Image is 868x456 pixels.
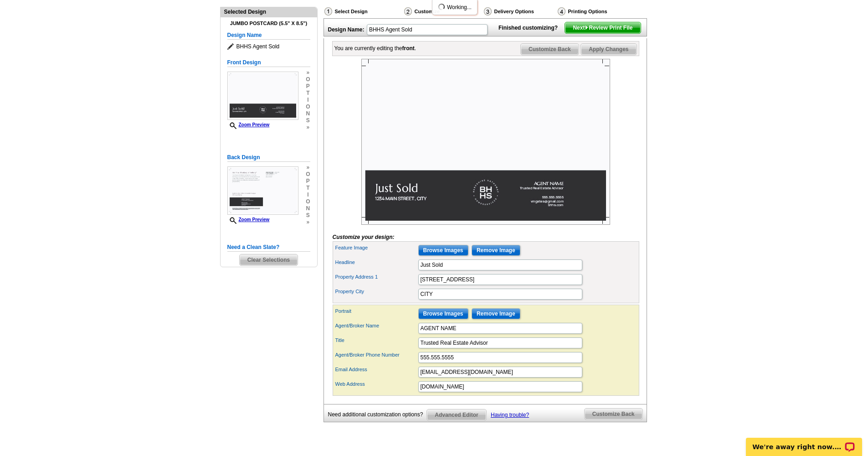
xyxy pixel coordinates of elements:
span: » [306,164,310,171]
span: o [306,171,310,178]
span: t [306,90,310,97]
input: Remove Image [472,245,520,256]
iframe: LiveChat chat widget [740,427,868,456]
h5: Need a Clean Slate? [227,243,310,252]
a: Advanced Editor [426,409,486,421]
label: Property Address 1 [335,273,417,281]
img: Customize [404,7,412,16]
a: Zoom Preview [227,217,270,222]
span: o [306,104,310,110]
img: Printing Options & Summary [558,7,565,16]
span: p [306,83,310,90]
div: Customize [403,7,483,18]
div: Select Design [324,7,403,18]
label: Portrait [335,307,417,315]
input: Browse Images [418,308,468,319]
label: Email Address [335,366,417,373]
div: Selected Design [221,7,317,16]
img: Z18889570_00001_1.jpg [361,59,610,225]
span: s [306,117,310,124]
div: Need additional customization options? [328,409,427,420]
span: » [306,124,310,131]
div: You are currently editing the . [334,44,416,52]
label: Property City [335,288,417,295]
label: Title [335,337,417,344]
h5: Front Design [227,58,310,67]
span: Apply Changes [581,44,636,55]
span: BHHS Agent Sold [227,42,310,51]
i: Customize your design: [333,234,395,240]
label: Headline [335,259,417,266]
input: Browse Images [418,245,468,256]
label: Agent/Broker Phone Number [335,351,417,359]
span: Next Review Print File [565,22,640,33]
span: Advanced Editor [427,409,486,420]
h5: Back Design [227,153,310,162]
h4: Jumbo Postcard (5.5" x 8.5") [227,21,310,26]
h5: Design Name [227,31,310,40]
img: Delivery Options [484,7,492,16]
span: i [306,192,310,198]
img: loading... [438,3,445,10]
strong: Design Name: [328,26,365,33]
span: n [306,110,310,117]
span: Clear Selections [240,254,298,265]
span: Customize Back [521,44,579,55]
a: Zoom Preview [227,122,270,127]
span: p [306,178,310,185]
img: Z18889570_00001_2.jpg [227,166,298,215]
label: Feature Image [335,244,417,252]
div: Printing Options [557,7,638,16]
span: Customize Back [585,409,642,420]
span: o [306,76,310,83]
img: button-next-arrow-white.png [585,26,589,30]
div: Delivery Options [483,7,557,16]
input: Remove Image [472,308,520,319]
img: Z18889570_00001_1.jpg [227,72,298,120]
span: » [306,69,310,76]
a: Having trouble? [491,412,529,418]
span: n [306,205,310,212]
span: t [306,185,310,192]
span: s [306,212,310,219]
span: » [306,219,310,226]
img: Select Design [324,7,332,16]
span: o [306,198,310,205]
label: Agent/Broker Name [335,322,417,330]
b: front [402,45,415,52]
strong: Finished customizing? [498,25,563,31]
span: i [306,97,310,104]
label: Web Address [335,380,417,388]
